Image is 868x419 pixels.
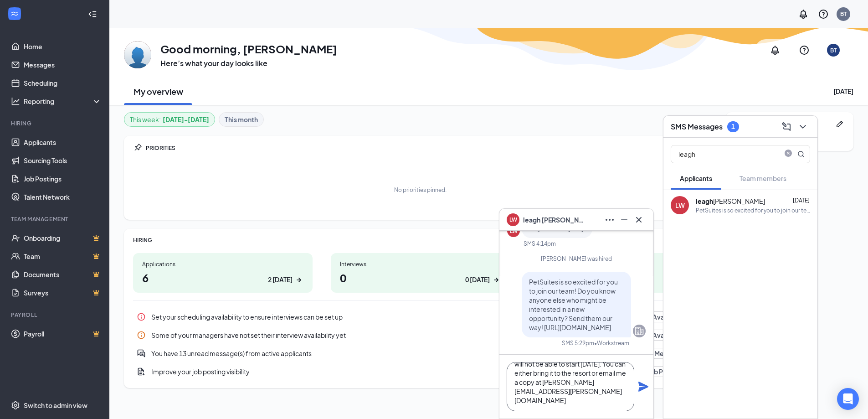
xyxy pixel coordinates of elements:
b: leagh [696,197,713,205]
h1: 6 [142,270,303,285]
div: Improve your job posting visibility [133,362,708,381]
button: Review Job Postings [618,366,691,377]
div: Improve your job posting visibility [151,367,612,376]
b: [DATE] - [DATE] [163,114,209,124]
span: close-circle [783,150,794,159]
svg: ArrowRight [492,275,501,285]
div: [DATE] [833,87,853,96]
a: DocumentsCrown [24,265,102,284]
h1: Good morning, [PERSON_NAME] [160,41,337,57]
div: Hiring [11,119,100,127]
a: DoubleChatActiveYou have 13 unread message(s) from active applicantsRead MessagesPin [133,344,708,362]
a: DocumentAddImprove your job posting visibilityReview Job PostingsPin [133,362,708,381]
div: Payroll [11,311,100,319]
h3: SMS Messages [671,122,723,132]
a: Applicants [24,133,102,151]
div: You have 13 unread message(s) from active applicants [151,349,626,358]
a: InfoSet your scheduling availability to ensure interviews can be set upAdd AvailabilityPin [133,308,708,326]
div: Set your scheduling availability to ensure interviews can be set up [133,308,708,326]
span: Team members [740,174,786,182]
a: OnboardingCrown [24,229,102,247]
svg: Info [137,312,146,321]
svg: Company [634,326,645,336]
div: Some of your managers have not set their interview availability yet [133,326,708,344]
div: Some of your managers have not set their interview availability yet [151,331,629,340]
div: This week : [130,114,209,124]
button: Add Availability [633,311,691,322]
div: SMS 5:29pm [562,339,594,347]
button: Minimize [617,212,632,227]
svg: WorkstreamLogo [10,9,19,18]
div: [PERSON_NAME] was hired [507,255,646,263]
h2: My overview [134,86,183,97]
span: Applicants [680,174,712,182]
a: SurveysCrown [24,284,102,302]
div: Team Management [11,215,100,223]
svg: Notifications [770,45,781,56]
a: Sourcing Tools [24,151,102,170]
div: No priorities pinned. [394,186,447,194]
button: ChevronDown [796,119,810,134]
div: Set your scheduling availability to ensure interviews can be set up [151,312,627,321]
div: Switch to admin view [24,401,87,410]
input: Search applicant [671,145,779,163]
svg: Notifications [798,9,809,20]
a: Talent Network [24,188,102,206]
div: [PERSON_NAME] [696,197,765,206]
div: BT [840,10,847,18]
h3: Here’s what your day looks like [160,58,337,68]
a: Home [24,37,102,56]
a: PayrollCrown [24,325,102,343]
span: • Workstream [594,339,629,347]
svg: Analysis [11,97,20,106]
svg: Pen [835,119,844,129]
svg: Plane [638,381,649,392]
div: 1 [731,123,735,130]
span: close-circle [783,150,794,157]
svg: Minimize [619,214,630,225]
svg: ArrowRight [294,275,303,285]
a: Messages [24,56,102,74]
svg: DoubleChatActive [137,349,146,358]
svg: QuestionInfo [799,45,810,56]
svg: ChevronDown [797,121,808,132]
b: This month [225,114,258,124]
svg: Info [137,331,146,340]
a: TeamCrown [24,247,102,265]
button: Read Messages [632,348,691,359]
span: [DATE] [793,197,810,204]
svg: Cross [633,214,644,225]
svg: Ellipses [604,214,615,225]
div: Open Intercom Messenger [837,388,859,410]
div: You have 13 unread message(s) from active applicants [133,344,708,362]
div: 2 [DATE] [268,275,293,285]
div: Interviews [340,260,501,268]
a: Job Postings [24,170,102,188]
div: HIRING [133,236,708,244]
div: PetSuites is so excited for you to join our team! Do you know anyone else who might be interested... [696,207,810,214]
svg: Collapse [88,10,97,19]
button: Ellipses [602,212,617,227]
div: BT [830,47,837,54]
div: 0 [DATE] [465,275,490,285]
svg: Pin [133,143,142,152]
a: Interviews00 [DATE]ArrowRight [331,253,510,293]
a: InfoSome of your managers have not set their interview availability yetSet AvailabilityPin [133,326,708,344]
a: Scheduling [24,74,102,92]
span: leagh [PERSON_NAME] [523,215,587,225]
div: Applications [142,260,303,268]
div: Reporting [24,97,102,106]
svg: Settings [11,401,20,410]
textarea: Hello from Petsuites! I need a copy of your social security card [DATE] or you will not be able t... [507,362,634,411]
svg: DocumentAdd [137,367,146,376]
div: LW [675,201,685,210]
svg: MagnifyingGlass [797,150,805,158]
span: PetSuites is so excited for you to join our team! Do you know anyone else who might be interested... [529,278,618,331]
img: Breanna Taylor [124,41,151,68]
svg: QuestionInfo [818,9,829,20]
svg: ComposeMessage [781,121,792,132]
a: Applications62 [DATE]ArrowRight [133,253,313,293]
div: LW [510,227,518,235]
div: PRIORITIES [146,144,708,152]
